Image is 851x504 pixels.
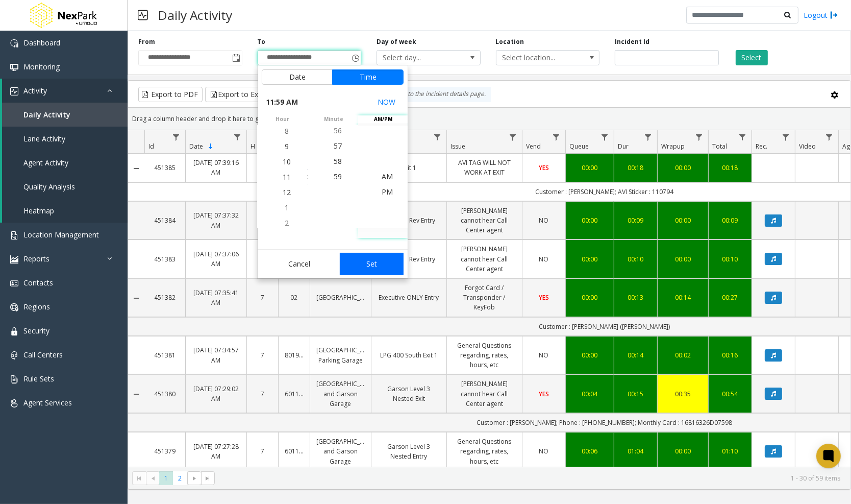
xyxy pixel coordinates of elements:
[253,254,272,264] a: 7
[334,156,342,166] span: 58
[664,254,702,264] div: 00:00
[316,379,365,409] a: [GEOGRAPHIC_DATA] and Garson Garage
[572,163,608,173] div: 00:00
[529,215,559,225] a: NO
[641,130,655,144] a: Dur Filter Menu
[715,389,745,399] a: 00:54
[453,206,516,235] a: [PERSON_NAME] cannot hear Call Center agent
[453,283,516,313] a: Forgot Card / Transponder / KeyFob
[539,390,549,398] span: YES
[822,130,836,144] a: Video Filter Menu
[378,384,440,403] a: Garson Level 3 Nested Exit
[2,79,128,103] a: Activity
[377,51,459,65] span: Select day...
[266,95,298,109] span: 11:59 AM
[151,215,179,225] a: 451384
[378,163,440,173] a: Exit 1
[10,399,18,407] img: 'icon'
[151,350,179,360] a: 451381
[173,471,187,485] span: Page 2
[23,206,54,215] span: Heatmap
[309,115,358,123] span: minute
[128,294,144,302] a: Collapse Details
[169,130,183,144] a: Id Filter Menu
[283,157,291,166] span: 10
[539,447,549,455] span: NO
[159,471,173,485] span: Page 1
[285,350,304,360] a: 801901
[23,38,60,47] span: Dashboard
[23,302,50,311] span: Regions
[615,37,649,46] label: Incident Id
[2,103,128,127] a: Daily Activity
[539,293,549,302] span: YES
[221,474,840,483] kendo-pager-info: 1 - 30 of 59 items
[128,130,850,467] div: Data table
[253,215,272,225] a: 7
[529,389,559,399] a: YES
[692,130,706,144] a: Wrapup Filter Menu
[620,293,651,302] a: 00:13
[804,10,838,20] a: Logout
[736,50,768,65] button: Select
[620,446,651,456] a: 01:04
[187,471,201,486] span: Go to the next page
[253,293,272,302] a: 7
[23,398,72,407] span: Agent Services
[285,126,289,136] span: 8
[715,446,745,456] a: 01:10
[2,127,128,151] a: Lane Activity
[664,446,702,456] a: 00:00
[10,63,18,71] img: 'icon'
[23,254,49,263] span: Reports
[539,163,549,172] span: YES
[620,163,651,173] div: 00:18
[715,350,745,360] a: 00:16
[258,115,307,123] span: hour
[258,37,266,46] label: To
[572,389,608,399] div: 00:04
[138,37,155,46] label: From
[192,442,240,461] a: [DATE] 07:27:28 AM
[10,351,18,359] img: 'icon'
[192,210,240,230] a: [DATE] 07:37:32 AM
[285,389,304,399] a: 601112
[506,130,520,144] a: Issue Filter Menu
[23,158,68,167] span: Agent Activity
[572,215,608,225] div: 00:00
[529,446,559,456] a: NO
[189,142,203,151] span: Date
[138,3,148,28] img: pageIcon
[378,254,440,264] a: 8th Left - Rev Entry
[231,51,242,65] span: Toggle popup
[569,142,589,151] span: Queue
[192,384,240,403] a: [DATE] 07:29:02 AM
[715,163,745,173] a: 00:18
[664,350,702,360] a: 00:02
[382,171,393,181] span: AM
[549,130,563,144] a: Vend Filter Menu
[620,215,651,225] a: 00:09
[153,3,237,28] h3: Daily Activity
[23,182,75,191] span: Quality Analysis
[572,350,608,360] a: 00:00
[620,350,651,360] a: 00:14
[23,278,53,287] span: Contacts
[10,279,18,287] img: 'icon'
[620,254,651,264] a: 00:10
[285,293,304,302] a: 02
[378,350,440,360] a: LPG 400 South Exit 1
[316,293,365,302] a: [GEOGRAPHIC_DATA]
[10,303,18,311] img: 'icon'
[620,389,651,399] div: 00:15
[453,437,516,466] a: General Questions regarding, rates, hours, etc
[715,215,745,225] div: 00:09
[10,87,18,95] img: 'icon'
[572,293,608,302] a: 00:00
[192,288,240,307] a: [DATE] 07:35:41 AM
[231,130,244,144] a: Date Filter Menu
